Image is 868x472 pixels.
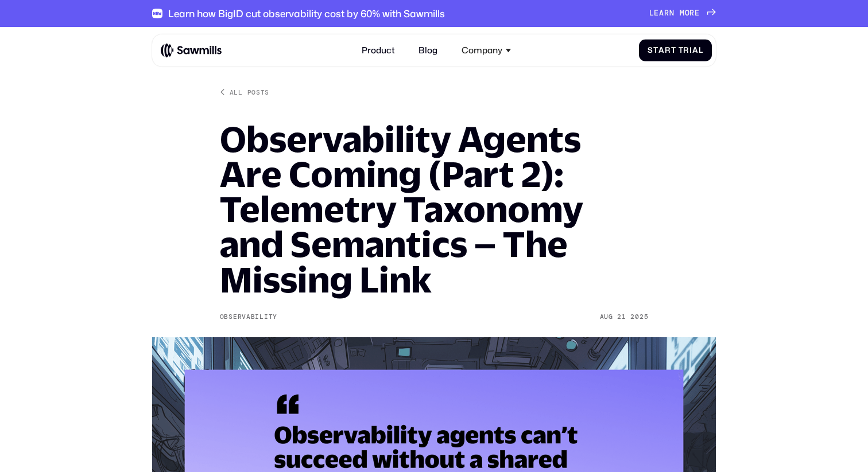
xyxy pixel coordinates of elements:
[648,46,653,55] span: S
[649,9,716,18] a: Learnmore
[617,313,626,321] div: 21
[355,39,402,63] a: Product
[689,9,695,18] span: r
[695,9,700,18] span: e
[692,46,699,55] span: a
[654,9,659,18] span: e
[659,9,664,18] span: a
[665,46,671,55] span: r
[699,46,703,55] span: l
[168,7,445,19] div: Learn how BigID cut observability cost by 60% with Sawmills
[658,46,665,55] span: a
[649,9,654,18] span: L
[455,39,517,63] div: Company
[220,88,269,96] a: All posts
[600,313,613,321] div: Aug
[412,39,444,63] a: Blog
[685,9,690,18] span: o
[689,46,692,55] span: i
[220,313,277,321] div: Observability
[462,45,502,56] div: Company
[669,9,675,18] span: n
[220,122,649,297] h1: Observability Agents Are Coming (Part 2): Telemetry Taxonomy and Semantics – The Missing Link
[230,88,269,96] div: All posts
[680,9,685,18] span: m
[664,9,669,18] span: r
[630,313,648,321] div: 2025
[653,46,658,55] span: t
[639,40,712,62] a: StartTrial
[679,46,684,55] span: T
[683,46,689,55] span: r
[671,46,676,55] span: t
